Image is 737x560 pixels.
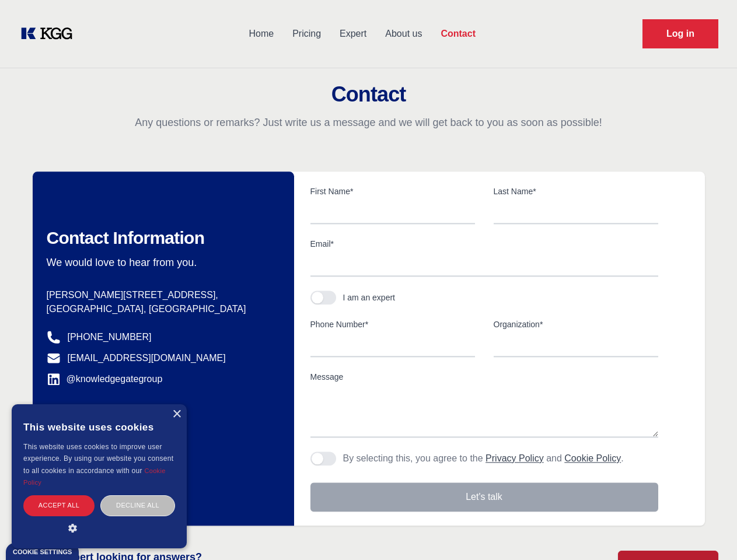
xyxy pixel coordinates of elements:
[310,238,658,250] label: Email*
[343,292,396,303] div: I am an expert
[47,288,275,302] p: [PERSON_NAME][STREET_ADDRESS],
[47,256,275,269] p: We would love to hear from you.
[283,19,330,49] a: Pricing
[13,549,72,555] div: Cookie settings
[14,83,723,106] h2: Contact
[68,351,226,365] a: [EMAIL_ADDRESS][DOMAIN_NAME]
[310,371,658,383] label: Message
[564,453,621,463] a: Cookie Policy
[23,443,173,475] span: This website uses cookies to improve user experience. By using our website you consent to all coo...
[431,19,485,49] a: Contact
[310,318,475,330] label: Phone Number*
[310,482,658,512] button: Let's talk
[343,452,624,466] p: By selecting this, you agree to the and .
[23,467,166,486] a: Cookie Policy
[485,453,544,463] a: Privacy Policy
[239,19,283,49] a: Home
[494,318,658,330] label: Organization*
[376,19,431,49] a: About us
[172,410,181,419] div: Close
[494,185,658,197] label: Last Name*
[23,413,175,441] div: This website uses cookies
[19,24,82,43] a: KOL Knowledge Platform: Talk to Key External Experts (KEE)
[47,302,275,316] p: [GEOGRAPHIC_DATA], [GEOGRAPHIC_DATA]
[100,495,175,516] div: Decline all
[68,330,152,344] a: [PHONE_NUMBER]
[23,495,95,516] div: Accept all
[642,19,718,48] a: Request Demo
[679,504,737,560] iframe: Chat Widget
[47,372,163,386] a: @knowledgegategroup
[310,185,475,197] label: First Name*
[14,116,723,129] p: Any questions or remarks? Just write us a message and we will get back to you as soon as possible!
[47,228,275,249] h2: Contact Information
[330,19,376,49] a: Expert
